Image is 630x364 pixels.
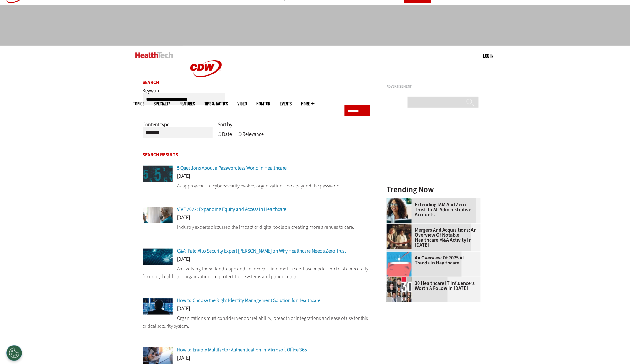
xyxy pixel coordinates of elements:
[143,356,370,364] div: [DATE]
[301,101,315,106] span: More
[180,101,195,106] a: Features
[6,345,22,361] button: Open Preferences
[143,174,370,182] div: [DATE]
[218,121,232,128] span: Sort by
[143,166,173,182] img: FAQ5 concept
[183,46,230,92] img: Home
[387,255,477,265] a: An Overview of 2025 AI Trends in Healthcare
[387,252,412,277] img: illustration of computer chip being put inside head with waves
[177,346,307,353] a: How to Enable Multifactor Authentication in Microsoft Office 365
[143,257,370,265] div: [DATE]
[280,101,292,106] a: Events
[143,152,370,157] h2: Search Results
[387,186,481,193] h3: Trending Now
[483,53,494,59] div: User menu
[387,228,477,248] a: Mergers and Acquisitions: An Overview of Notable Healthcare M&A Activity in [DATE]
[387,91,481,169] iframe: advertisement
[387,202,477,217] a: Extending IAM and Zero Trust to All Administrative Accounts
[143,207,173,223] img: Telehealth access
[143,121,170,132] label: Content type
[143,223,370,231] p: Industry experts discussed the impact of digital tools on creating more avenues to care.
[183,87,230,94] a: CDW
[135,52,173,58] img: Home
[143,298,173,315] img: Man at desk looking at 3 computer monitors.
[387,198,412,223] img: Administrative assistant
[387,277,415,282] a: collage of influencers
[222,131,232,142] label: Date
[205,101,228,106] a: Tips & Tactics
[242,131,264,142] label: Relevance
[177,297,321,304] a: How to Choose the Right Identity Management Solution for Healthcare
[177,206,287,213] a: ViVE 2022: Expanding Equity and Access in Healthcare
[387,198,415,203] a: Administrative assistant
[143,265,370,281] p: An evolving threat landscape and an increase in remote users have made zero trust a necessity for...
[201,11,429,39] iframe: advertisement
[143,182,370,190] p: As approaches to cybersecurity evolve, organizations look beyond the password.
[387,252,415,257] a: illustration of computer chip being put inside head with waves
[143,249,173,265] img: Authentication
[257,101,271,106] a: MonITor
[154,101,170,106] span: Specialty
[133,101,145,106] span: Topics
[6,345,22,361] div: Cookies Settings
[143,314,370,330] p: Organizations must consider vendor reliability, breadth of integrations and ease of use for this ...
[387,224,415,229] a: business leaders shake hands in conference room
[143,347,173,364] img: MFA
[177,248,346,254] a: Q&A: Palo Alto Security Expert [PERSON_NAME] on Why Healthcare Needs Zero Trust
[143,215,370,223] div: [DATE]
[387,281,477,291] a: 30 Healthcare IT Influencers Worth a Follow in [DATE]
[143,306,370,314] div: [DATE]
[483,53,494,59] a: Log in
[387,224,412,249] img: business leaders shake hands in conference room
[387,277,412,302] img: collage of influencers
[238,101,247,106] a: Video
[177,165,287,171] a: 5 Questions About a Passwordless World in Healthcare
